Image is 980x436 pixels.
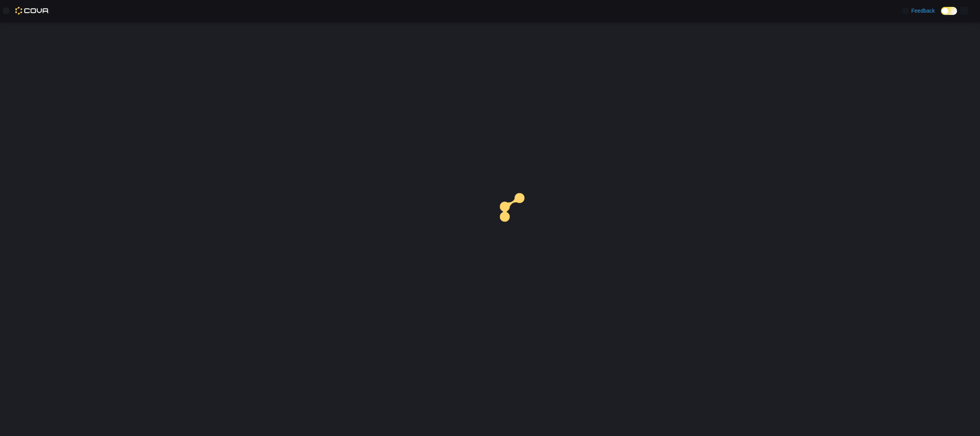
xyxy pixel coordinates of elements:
span: Dark Mode [941,15,941,15]
span: Feedback [911,7,935,15]
img: cova-loader [490,187,547,245]
input: Dark Mode [941,7,957,15]
img: Cova [15,7,49,15]
a: Feedback [899,3,938,18]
